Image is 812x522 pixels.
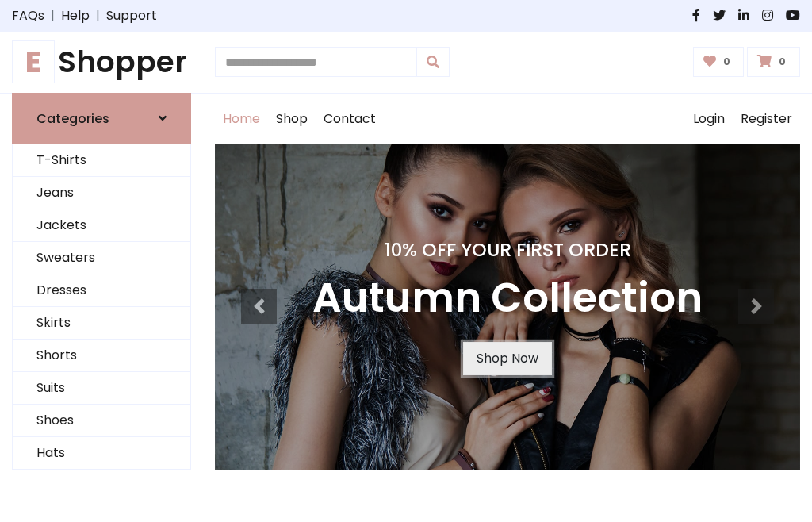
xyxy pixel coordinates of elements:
[13,405,190,437] a: Shoes
[13,307,190,340] a: Skirts
[685,94,733,144] a: Login
[13,340,190,372] a: Shorts
[90,6,106,25] span: |
[215,94,268,144] a: Home
[12,40,55,83] span: E
[13,274,190,307] a: Dresses
[733,94,800,144] a: Register
[13,177,190,209] a: Jeans
[36,111,109,126] h6: Categories
[13,372,190,405] a: Suits
[13,144,190,177] a: T-Shirts
[775,55,790,69] span: 0
[312,239,703,261] h4: 10% Off Your First Order
[44,6,61,25] span: |
[268,94,316,144] a: Shop
[12,44,191,80] a: EShopper
[312,274,703,323] h3: Autumn Collection
[12,93,191,144] a: Categories
[316,94,384,144] a: Contact
[13,437,190,470] a: Hats
[13,242,190,274] a: Sweaters
[106,6,157,25] a: Support
[463,342,552,375] a: Shop Now
[61,6,90,25] a: Help
[12,6,44,25] a: FAQs
[719,55,734,69] span: 0
[13,209,190,242] a: Jackets
[693,47,745,77] a: 0
[747,47,800,77] a: 0
[12,44,191,80] h1: Shopper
